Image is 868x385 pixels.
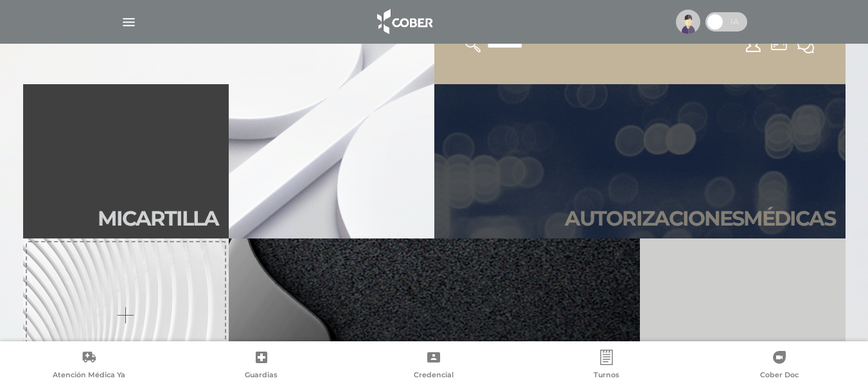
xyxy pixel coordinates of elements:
span: Turnos [594,370,619,382]
img: Cober_menu-lines-white.svg [121,14,137,30]
span: Cober Doc [760,370,799,382]
a: Autorizacionesmédicas [434,84,846,238]
span: Credencial [414,370,454,382]
a: Atención Médica Ya [3,350,175,382]
span: Atención Médica Ya [53,370,125,382]
span: Guardias [245,370,278,382]
h2: Mi car tilla [98,206,218,231]
a: Micartilla [23,84,229,238]
a: Guardias [175,350,348,382]
a: Credencial [348,350,520,382]
img: profile-placeholder.svg [676,10,700,34]
a: Cober Doc [693,350,865,382]
a: Turnos [520,350,693,382]
h2: Autori zaciones médicas [565,206,835,231]
img: logo_cober_home-white.png [370,6,438,37]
